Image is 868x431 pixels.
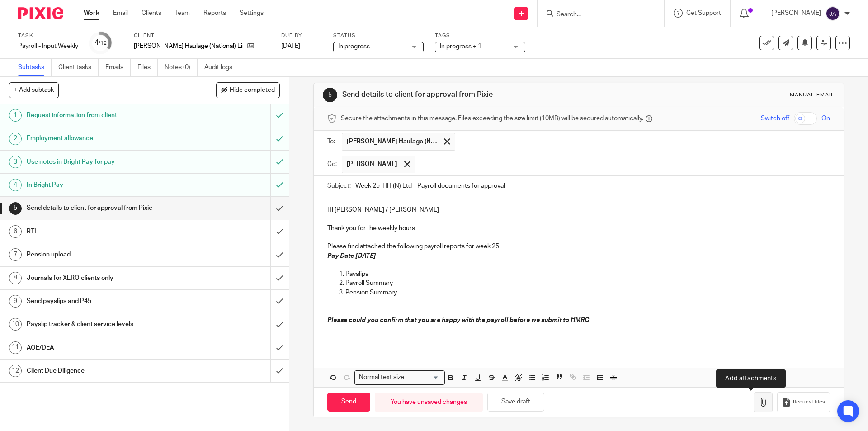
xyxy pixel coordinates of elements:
[94,38,107,48] div: 4
[18,42,78,51] div: Payroll - Input Weekly
[134,42,243,51] p: [PERSON_NAME] Haulage (National) Limited
[27,271,183,285] h1: Journals for XERO clients only
[9,341,22,354] div: 11
[327,205,830,214] p: Hi [PERSON_NAME] / [PERSON_NAME]
[347,137,437,146] span: [PERSON_NAME] Haulage (National) Limited
[240,9,264,18] a: Settings
[175,9,190,18] a: Team
[686,10,721,16] span: Get Support
[27,201,183,215] h1: Send details to client for approval from Pixie
[9,109,22,122] div: 1
[134,32,270,39] label: Client
[327,242,830,251] p: Please find attached the following payroll reports for week 25
[9,295,22,308] div: 9
[347,160,397,169] span: [PERSON_NAME]
[345,270,830,279] p: Payslips
[105,59,131,76] a: Emails
[487,393,544,412] button: Save draft
[27,294,183,308] h1: Send payslips and P45
[9,156,22,168] div: 3
[9,225,22,238] div: 6
[761,114,789,123] span: Switch off
[333,32,424,39] label: Status
[18,7,63,19] img: Pixie
[84,9,99,18] a: Work
[338,43,370,50] span: In progress
[826,6,840,21] img: svg%3E
[27,248,183,261] h1: Pension upload
[27,317,183,331] h1: Payslip tracker & client service levels
[327,137,337,146] label: To:
[58,59,99,76] a: Client tasks
[203,9,226,18] a: Reports
[27,225,183,238] h1: RTI
[777,392,830,412] button: Request files
[9,318,22,331] div: 10
[165,59,198,76] a: Notes (0)
[281,43,300,49] span: [DATE]
[9,365,22,377] div: 12
[9,82,59,98] button: + Add subtask
[142,9,161,18] a: Clients
[204,59,239,76] a: Audit logs
[18,32,78,39] label: Task
[341,114,643,123] span: Secure the attachments in this message. Files exceeding the size limit (10MB) will be secured aut...
[113,9,128,18] a: Email
[407,373,439,382] input: Search for option
[342,90,598,99] h1: Send details to client for approval from Pixie
[216,82,280,98] button: Hide completed
[27,132,183,145] h1: Employment allowance
[9,248,22,261] div: 7
[27,341,183,355] h1: AOE/DEA
[27,109,183,122] h1: Request information from client
[821,114,830,123] span: On
[230,87,275,94] span: Hide completed
[327,224,830,233] p: Thank you for the weekly hours
[327,253,376,259] em: Pay Date [DATE]
[9,179,22,191] div: 4
[18,59,52,76] a: Subtasks
[327,160,337,169] label: Cc:
[27,364,183,378] h1: Client Due Diligence
[27,155,183,169] h1: Use notes in Bright Pay for pay
[327,393,370,412] input: Send
[27,178,183,192] h1: In Bright Pay
[357,373,406,382] span: Normal text size
[137,59,158,76] a: Files
[9,272,22,284] div: 8
[345,279,830,288] p: Payroll Summary
[435,32,525,39] label: Tags
[345,288,830,297] p: Pension Summary
[9,202,22,215] div: 5
[99,41,107,46] small: /12
[327,181,351,190] label: Subject:
[556,11,637,19] input: Search
[323,88,337,102] div: 5
[771,9,821,18] p: [PERSON_NAME]
[440,43,481,50] span: In progress + 1
[354,370,445,384] div: Search for option
[790,91,835,99] div: Manual email
[375,393,483,412] div: You have unsaved changes
[281,32,322,39] label: Due by
[327,317,589,323] em: Please could you confirm that you are happy with the payroll before we submit to HMRC
[9,133,22,145] div: 2
[793,398,825,406] span: Request files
